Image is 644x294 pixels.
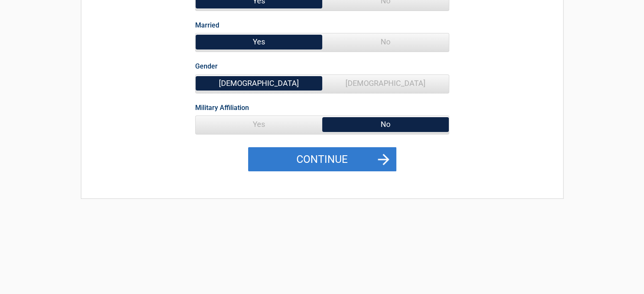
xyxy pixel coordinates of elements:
span: Yes [196,33,322,50]
span: [DEMOGRAPHIC_DATA] [196,75,322,92]
button: Continue [248,147,396,172]
span: No [322,116,449,133]
label: Gender [195,60,218,72]
span: Yes [196,116,322,133]
label: Military Affiliation [195,102,249,113]
span: [DEMOGRAPHIC_DATA] [322,75,449,92]
label: Married [195,19,219,31]
span: No [322,33,449,50]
